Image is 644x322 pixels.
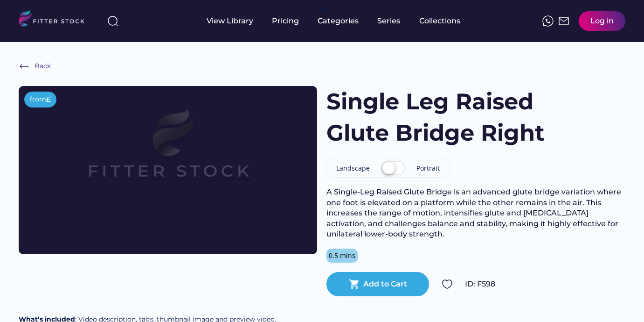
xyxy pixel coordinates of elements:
div: Add to Cart [363,279,407,289]
div: View Library [207,16,253,26]
div: A Single-Leg Raised Glute Bridge is an advanced glute bridge variation where one foot is elevated... [326,187,625,239]
img: Frame%2051.svg [558,15,569,27]
img: Group%201000002324.svg [442,279,453,290]
div: Series [377,16,401,26]
div: 0.5 mins [329,251,355,260]
button: shopping_cart [349,279,360,290]
img: Frame%20%286%29.svg [19,61,30,72]
img: meteor-icons_whatsapp%20%281%29.svg [542,15,554,27]
img: Frame%2079%20%281%29.svg [48,86,287,221]
div: from [30,95,46,104]
h1: Single Leg Raised Glute Bridge Right [326,86,551,149]
div: fvck [318,5,330,14]
div: £ [46,94,51,105]
img: LOGO.svg [19,10,92,29]
div: ID: F598 [465,279,625,289]
div: Back [35,62,51,71]
div: Log in [590,16,614,26]
div: Landscape [336,164,370,173]
img: search-normal%203.svg [107,15,118,27]
div: Collections [419,16,460,26]
div: Portrait [416,164,440,173]
div: Categories [318,16,359,26]
div: Pricing [272,16,299,26]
